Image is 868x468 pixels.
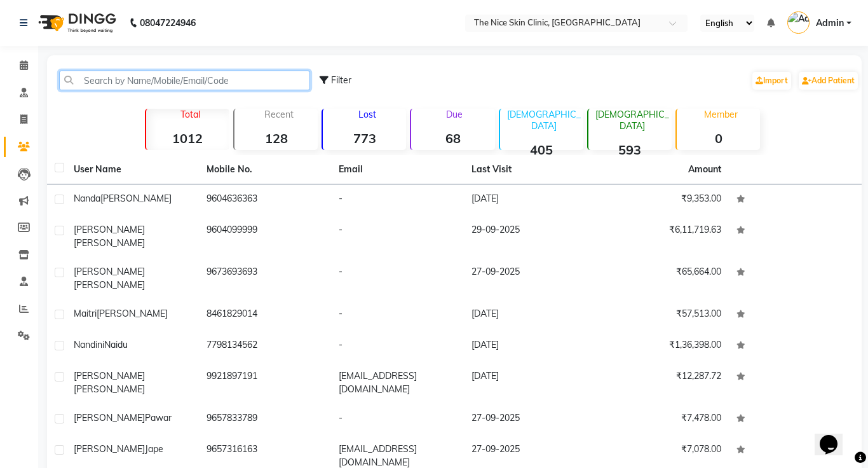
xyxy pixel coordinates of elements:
a: Import [752,72,791,90]
td: ₹6,11,719.63 [597,216,729,258]
strong: 68 [411,130,494,146]
td: [DATE] [464,331,597,362]
span: [PERSON_NAME] [74,370,145,382]
td: ₹1,36,398.00 [597,331,729,362]
td: - [331,184,464,216]
td: 27-09-2025 [464,404,597,435]
input: Search by Name/Mobile/Email/Code [59,71,310,90]
td: 9604099999 [199,216,332,258]
td: ₹65,664.00 [597,258,729,299]
p: Total [151,109,229,120]
td: 9657833789 [199,404,332,435]
strong: 593 [588,142,672,158]
span: Maitri [74,308,97,319]
td: - [331,216,464,258]
th: Amount [681,155,729,184]
strong: 128 [234,130,318,146]
span: Nandini [74,339,104,350]
span: [PERSON_NAME] [74,237,145,249]
th: User Name [66,155,199,184]
td: 7798134562 [199,331,332,362]
td: 29-09-2025 [464,216,597,258]
span: [PERSON_NAME] [74,279,145,291]
span: Nanda [74,193,100,204]
strong: 773 [323,130,406,146]
strong: 1012 [146,130,229,146]
p: Lost [328,109,406,120]
td: [EMAIL_ADDRESS][DOMAIN_NAME] [331,362,464,404]
strong: 405 [500,142,583,158]
td: [DATE] [464,299,597,331]
th: Email [331,155,464,184]
img: logo [32,5,119,41]
td: ₹7,478.00 [597,404,729,435]
p: Recent [240,109,318,120]
span: jape [145,443,163,455]
span: Pawar [145,412,172,423]
td: - [331,299,464,331]
p: Member [682,109,760,120]
span: [PERSON_NAME] [74,443,145,455]
td: 9673693693 [199,258,332,299]
img: Admin [787,11,810,34]
td: - [331,404,464,435]
td: [DATE] [464,362,597,404]
td: 8461829014 [199,299,332,331]
b: 08047224946 [140,5,196,41]
span: Admin [816,17,844,30]
strong: 0 [677,130,760,146]
span: [PERSON_NAME] [74,224,145,235]
td: ₹57,513.00 [597,299,729,331]
span: [PERSON_NAME] [100,193,172,204]
td: [DATE] [464,184,597,216]
td: ₹9,353.00 [597,184,729,216]
span: [PERSON_NAME] [74,266,145,277]
td: 27-09-2025 [464,258,597,299]
p: [DEMOGRAPHIC_DATA] [505,109,583,132]
span: [PERSON_NAME] [74,383,145,395]
th: Mobile No. [199,155,332,184]
td: 9604636363 [199,184,332,216]
span: [PERSON_NAME] [97,308,168,319]
td: - [331,331,464,362]
span: [PERSON_NAME] [74,412,145,423]
iframe: chat widget [815,417,855,455]
td: 9921897191 [199,362,332,404]
td: ₹12,287.72 [597,362,729,404]
a: Add Patient [799,72,858,90]
span: Naidu [104,339,128,350]
th: Last Visit [464,155,597,184]
td: - [331,258,464,299]
p: Due [414,109,494,120]
span: Filter [331,74,351,86]
p: [DEMOGRAPHIC_DATA] [593,109,672,132]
